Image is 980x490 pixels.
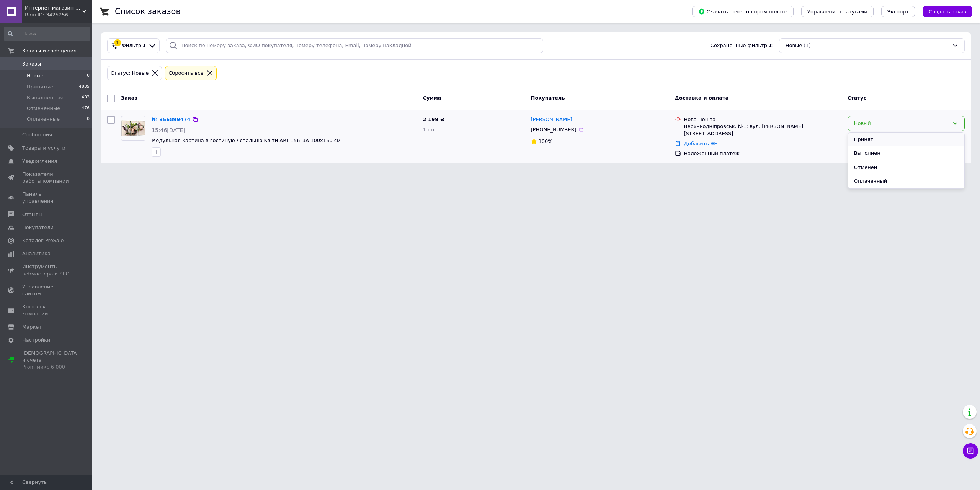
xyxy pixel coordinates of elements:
[22,324,42,331] span: Маркет
[22,364,79,370] div: Prom микс 6 000
[22,48,77,54] span: Заказы и сообщения
[22,250,51,257] span: Аналитика
[423,116,444,122] span: 2 199 ₴
[801,6,874,17] button: Управление статусами
[22,171,71,185] span: Показатели работы компании
[22,284,71,297] span: Управление сайтом
[848,95,867,101] span: Статус
[804,43,810,48] span: (1)
[684,123,841,137] div: Верхньодніпровськ, №1: вул. [PERSON_NAME][STREET_ADDRESS]
[27,84,53,90] span: Принятые
[22,61,41,67] span: Заказы
[684,150,841,157] div: Наложенный платеж
[27,116,60,123] span: Оплаченные
[22,224,54,231] span: Покупатели
[27,105,60,112] span: Отмененные
[152,127,185,133] span: 15:46[DATE]
[692,6,794,17] button: Скачать отчет по пром-оплате
[115,7,181,16] h1: Список заказов
[848,146,964,161] li: Выполнен
[22,211,42,218] span: Отзывы
[923,6,972,17] button: Создать заказ
[22,131,52,138] span: Сообщения
[114,39,121,46] div: 1
[915,8,972,14] a: Создать заказ
[22,350,79,371] span: [DEMOGRAPHIC_DATA] и счета
[848,161,964,175] li: Отменен
[22,263,71,277] span: Инструменты вебмастера и SEO
[854,120,949,128] div: Новый
[25,5,82,11] span: Интернет-магазин модульных картин "Art Dekors"
[4,27,90,41] input: Поиск
[79,84,90,90] span: 4835
[166,38,544,53] input: Поиск по номеру заказа, ФИО покупателя, номеру телефона, Email, номеру накладной
[848,133,964,147] li: Принят
[22,303,71,317] span: Кошелек компании
[167,69,205,77] div: Сбросить все
[87,72,90,79] span: 0
[22,237,64,244] span: Каталог ProSale
[881,6,915,17] button: Экспорт
[121,120,145,136] img: Фото товару
[25,11,92,18] div: Ваш ID: 3425256
[684,116,841,123] div: Нова Пошта
[675,95,729,101] span: Доставка и оплата
[887,9,909,15] span: Экспорт
[82,94,90,101] span: 433
[531,95,565,101] span: Покупатель
[22,191,71,205] span: Панель управления
[423,95,441,101] span: Сумма
[710,42,773,49] span: Сохраненные фильтры:
[22,145,65,152] span: Товары и услуги
[698,8,787,15] span: Скачать отчет по пром-оплате
[786,42,802,49] span: Новые
[684,141,718,146] a: Добавить ЭН
[152,138,341,143] a: Модульная картина в гостиную / спальню Квіти ART-156_3A 100х150 см
[152,116,191,122] a: № 356899474
[848,174,964,188] li: Оплаченный
[531,116,572,123] a: [PERSON_NAME]
[121,116,145,141] a: Фото товару
[27,94,64,101] span: Выполненные
[122,42,145,49] span: Фильтры
[963,443,978,459] button: Чат с покупателем
[539,138,553,144] span: 100%
[87,116,90,123] span: 0
[27,72,44,79] span: Новые
[423,127,437,133] span: 1 шт.
[109,69,150,77] div: Статус: Новые
[22,158,57,165] span: Уведомления
[22,337,50,344] span: Настройки
[121,95,137,101] span: Заказ
[529,125,578,135] div: [PHONE_NUMBER]
[929,9,966,15] span: Создать заказ
[807,9,867,15] span: Управление статусами
[82,105,90,112] span: 476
